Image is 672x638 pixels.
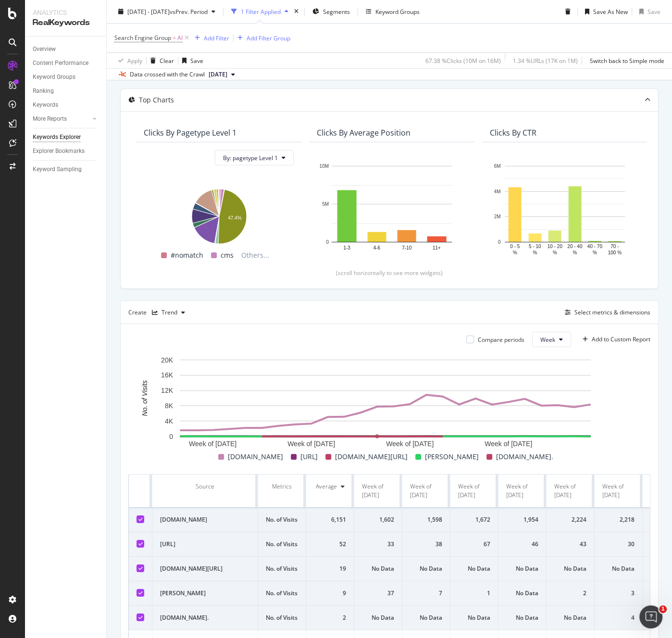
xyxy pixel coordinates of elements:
[540,336,555,344] span: Week
[506,482,538,500] div: Week of [DATE]
[554,482,586,500] div: Week of [DATE]
[258,532,306,557] td: No. of Visits
[228,451,283,463] span: [DOMAIN_NAME]
[326,239,329,245] text: 0
[247,34,290,42] div: Add Filter Group
[433,245,441,250] text: 11+
[602,515,635,524] div: 2,218
[114,34,171,42] span: Search Engine Group
[490,128,536,138] div: Clicks By CTR
[506,589,538,598] div: No Data
[177,31,183,45] span: AI
[204,34,229,42] div: Add Filter
[234,32,290,44] button: Add Filter Group
[33,58,100,68] a: Content Performance
[258,581,306,606] td: No. of Visits
[266,482,298,491] div: Metrics
[147,53,174,68] button: Clear
[579,332,650,347] button: Add to Custom Report
[458,540,490,549] div: 67
[425,451,479,463] span: [PERSON_NAME]
[165,417,174,425] text: 4K
[317,128,411,138] div: Clicks By Average Position
[178,53,203,68] button: Save
[33,72,100,82] a: Keyword Groups
[343,245,350,250] text: 1-3
[144,184,294,245] svg: A chart.
[130,70,205,79] div: Data crossed with the Crawl
[152,581,258,606] td: [PERSON_NAME]
[410,589,442,598] div: 7
[561,307,650,318] button: Select metrics & dimensions
[587,244,603,249] text: 40 - 70
[127,7,170,15] span: [DATE] - [DATE]
[410,482,442,500] div: Week of [DATE]
[506,515,538,524] div: 1,954
[553,250,557,255] text: %
[513,250,517,255] text: %
[160,56,174,64] div: Clear
[33,132,81,142] div: Keywords Explorer
[152,557,258,581] td: [DOMAIN_NAME][URL]
[160,482,250,491] div: Source
[458,613,490,622] div: No Data
[410,564,442,573] div: No Data
[458,564,490,573] div: No Data
[258,606,306,630] td: No. of Visits
[228,215,241,221] text: 47.4%
[533,250,537,255] text: %
[148,305,189,320] button: Trend
[189,440,236,448] text: Week of [DATE]
[33,58,88,68] div: Content Performance
[300,451,318,463] span: [URL]
[375,7,420,15] div: Keyword Groups
[602,540,635,549] div: 30
[490,161,640,257] svg: A chart.
[510,244,520,249] text: 0 - 5
[144,128,236,138] div: Clicks By pagetype Level 1
[586,53,664,68] button: Switch back to Simple mode
[162,310,177,315] div: Trend
[128,355,642,451] svg: A chart.
[602,482,635,500] div: Week of [DATE]
[581,4,628,19] button: Save As New
[317,161,467,257] svg: A chart.
[554,589,586,598] div: 2
[659,605,667,613] span: 1
[132,269,647,277] div: (scroll horizontally to see more widgets)
[173,34,176,42] span: =
[221,250,234,261] span: cms
[33,164,100,175] a: Keyword Sampling
[593,7,628,15] div: Save As New
[128,305,189,320] div: Create
[496,451,553,463] span: [DOMAIN_NAME].
[258,508,306,532] td: No. of Visits
[494,214,501,219] text: 2M
[494,188,501,194] text: 4M
[205,69,239,80] button: [DATE]
[161,387,174,394] text: 12K
[227,4,292,19] button: 1 Filter Applied
[114,53,142,68] button: Apply
[33,132,100,142] a: Keywords Explorer
[554,564,586,573] div: No Data
[139,95,174,105] div: Top Charts
[33,114,67,124] div: More Reports
[161,372,174,379] text: 16K
[114,4,219,19] button: [DATE] - [DATE]vsPrev. Period
[209,70,227,79] span: 2025 Aug. 30th
[362,4,423,19] button: Keyword Groups
[635,4,660,19] button: Save
[362,564,394,573] div: No Data
[498,239,501,245] text: 0
[592,337,650,342] div: Add to Custom Report
[602,613,635,622] div: 4
[191,32,229,44] button: Add Filter
[478,336,524,344] div: Compare periods
[33,146,100,156] a: Explorer Bookmarks
[494,163,501,169] text: 6M
[152,508,258,532] td: [DOMAIN_NAME]
[602,589,635,598] div: 3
